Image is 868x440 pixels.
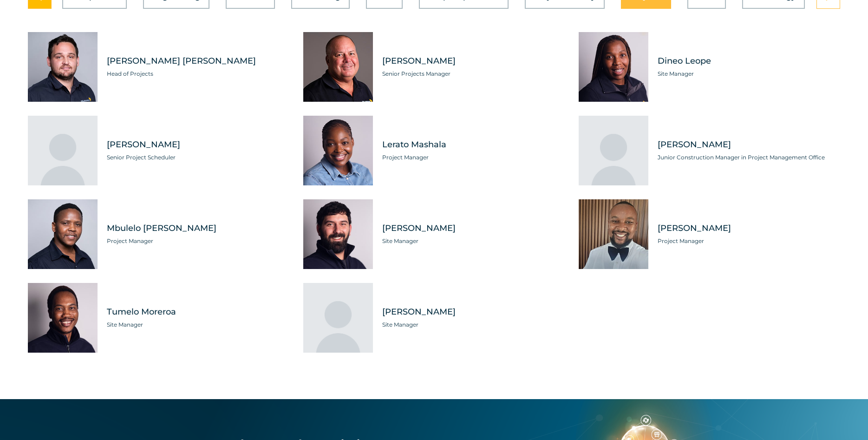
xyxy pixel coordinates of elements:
[107,236,289,246] span: Project Manager
[658,55,840,67] span: Dineo Leope
[382,69,565,79] span: Senior Projects Manager
[107,153,289,162] span: Senior Project Scheduler
[107,69,289,79] span: Head of Projects
[658,223,840,234] span: [PERSON_NAME]
[382,139,565,151] span: Lerato Mashala
[382,320,565,329] span: Site Manager
[107,320,289,329] span: Site Manager
[658,69,840,79] span: Site Manager
[658,139,840,151] span: [PERSON_NAME]
[107,139,289,151] span: [PERSON_NAME]
[382,236,565,246] span: Site Manager
[382,223,565,234] span: [PERSON_NAME]
[382,55,565,67] span: [PERSON_NAME]
[107,55,289,67] span: [PERSON_NAME] [PERSON_NAME]
[382,306,565,318] span: [PERSON_NAME]
[382,153,565,162] span: Project Manager
[658,153,840,162] span: Junior Construction Manager in Project Management Office
[107,306,289,318] span: Tumelo Moreroa
[107,223,289,234] span: Mbulelo [PERSON_NAME]
[658,236,840,246] span: Project Manager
